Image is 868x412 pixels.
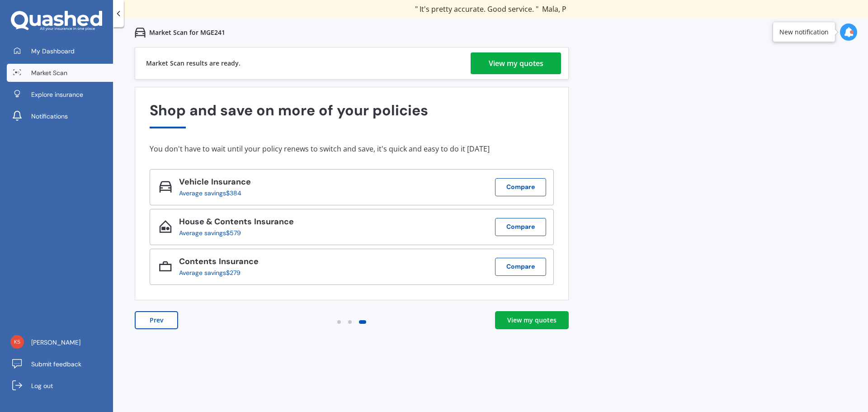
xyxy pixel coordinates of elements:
[31,360,81,369] span: Submit feedback
[7,107,113,125] a: Notifications
[159,180,172,193] img: Vehicle_icon
[31,112,68,121] span: Notifications
[135,311,178,329] button: Prev
[31,381,53,390] span: Log out
[179,189,244,197] div: Average savings $384
[489,52,543,74] div: View my quotes
[7,377,113,395] a: Log out
[149,28,225,37] p: Market Scan for MGE241
[31,47,75,56] span: My Dashboard
[150,102,554,128] div: Shop and save on more of your policies
[779,28,829,37] div: New notification
[471,52,561,74] a: View my quotes
[495,178,546,196] button: Compare
[135,27,146,38] img: car.f15378c7a67c060ca3f3.svg
[31,338,80,347] span: [PERSON_NAME]
[179,217,294,229] div: House & Contents
[495,258,546,276] button: Compare
[10,335,24,349] img: d63e2f0c20fb454eb50104d08bc4a75d
[7,85,113,104] a: Explore insurance
[217,256,259,267] span: Insurance
[7,64,113,82] a: Market Scan
[179,177,251,189] div: Vehicle
[7,355,113,373] a: Submit feedback
[7,42,113,60] a: My Dashboard
[179,229,287,237] div: Average savings $579
[495,311,569,329] a: View my quotes
[179,269,251,276] div: Average savings $279
[179,257,259,269] div: Contents
[159,260,172,273] img: Contents_icon
[159,220,172,233] img: House & Contents_icon
[31,68,67,77] span: Market Scan
[507,316,557,325] div: View my quotes
[495,218,546,236] button: Compare
[146,47,241,79] div: Market Scan results are ready.
[209,176,251,187] span: Insurance
[31,90,83,99] span: Explore insurance
[7,333,113,351] a: [PERSON_NAME]
[150,144,554,153] div: You don't have to wait until your policy renews to switch and save, it's quick and easy to do it ...
[252,216,294,227] span: Insurance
